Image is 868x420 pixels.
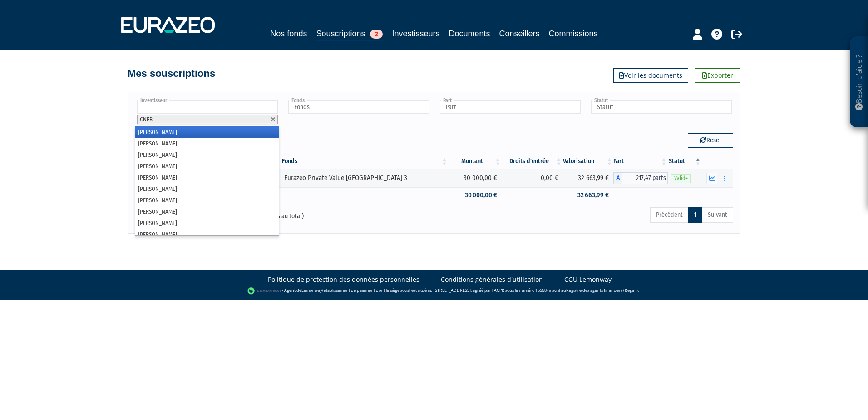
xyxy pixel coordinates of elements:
[449,27,490,40] a: Documents
[441,275,543,284] a: Conditions générales d'utilisation
[135,183,279,195] li: [PERSON_NAME]
[688,207,702,223] a: 1
[121,17,215,33] img: 1732889491-logotype_eurazeo_blanc_rvb.png
[613,172,668,184] div: A - Eurazeo Private Value Europe 3
[270,27,307,40] a: Nos fonds
[370,30,383,39] span: 2
[448,154,502,169] th: Montant: activer pour trier la colonne par ordre croissant
[695,68,740,83] a: Exporter
[135,172,279,183] li: [PERSON_NAME]
[613,172,622,184] span: A
[135,206,279,217] li: [PERSON_NAME]
[135,138,279,149] li: [PERSON_NAME]
[135,149,279,160] li: [PERSON_NAME]
[566,287,638,293] a: Registre des agents financiers (Regafi)
[448,187,502,203] td: 30 000,00 €
[622,172,668,184] span: 217,47 parts
[671,174,691,183] span: Valide
[135,217,279,229] li: [PERSON_NAME]
[563,187,613,203] td: 32 663,99 €
[281,154,448,169] th: Fonds: activer pour trier la colonne par ordre croissant
[392,27,439,40] a: Investisseurs
[688,133,733,148] button: Reset
[668,154,702,169] th: Statut : activer pour trier la colonne par ordre d&eacute;croissant
[854,41,864,123] p: Besoin d'aide ?
[128,68,215,79] h4: Mes souscriptions
[140,116,153,123] span: CNEB
[448,169,502,187] td: 30 000,00 €
[135,126,279,138] li: [PERSON_NAME]
[135,195,279,206] li: [PERSON_NAME]
[135,229,279,240] li: [PERSON_NAME]
[613,68,688,83] a: Voir les documents
[563,169,613,187] td: 32 663,99 €
[502,169,562,187] td: 0,00 €
[9,286,859,295] div: - Agent de (établissement de paiement dont le siège social est situé au [STREET_ADDRESS], agréé p...
[316,27,383,41] a: Souscriptions2
[563,154,613,169] th: Valorisation: activer pour trier la colonne par ordre croissant
[549,27,598,40] a: Commissions
[564,275,612,284] a: CGU Lemonway
[301,287,322,293] a: Lemonway
[268,275,419,284] a: Politique de protection des données personnelles
[284,173,445,183] div: Eurazeo Private Value [GEOGRAPHIC_DATA] 3
[247,286,282,295] img: logo-lemonway.png
[499,27,540,40] a: Conseillers
[613,154,668,169] th: Part: activer pour trier la colonne par ordre croissant
[502,154,562,169] th: Droits d'entrée: activer pour trier la colonne par ordre croissant
[135,160,279,172] li: [PERSON_NAME]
